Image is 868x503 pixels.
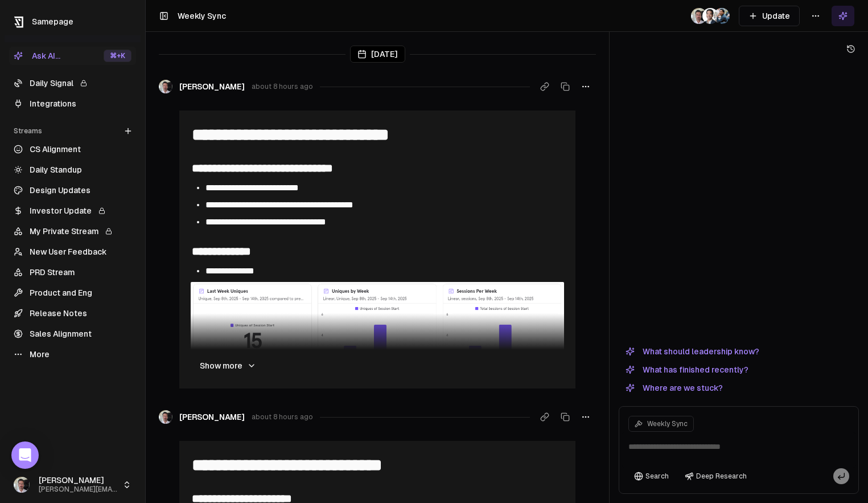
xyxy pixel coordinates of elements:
img: 1695405595226.jpeg [714,8,730,24]
a: CS Alignment [9,140,136,158]
span: [PERSON_NAME] [179,81,245,92]
img: 2025-09-16_09-04-24.png [191,282,564,389]
a: Sales Alignment [9,325,136,343]
span: [PERSON_NAME] [39,476,118,486]
button: What should leadership know? [619,345,766,358]
img: _image [702,8,718,24]
span: [PERSON_NAME][EMAIL_ADDRESS] [39,485,118,494]
div: Streams [9,122,136,140]
div: [DATE] [350,46,405,63]
div: Open Intercom Messenger [11,441,39,469]
span: Samepage [32,17,73,26]
span: about 8 hours ago [252,412,313,422]
img: _image [691,8,707,24]
img: _image [159,410,172,424]
div: Ask AI... [14,50,60,62]
a: Design Updates [9,181,136,199]
a: More [9,345,136,363]
a: Daily Standup [9,161,136,179]
div: ⌘ +K [104,50,131,62]
span: about 8 hours ago [252,82,313,91]
a: Release Notes [9,304,136,322]
span: [PERSON_NAME] [179,411,245,423]
button: Show more [191,354,265,377]
button: Search [628,468,674,484]
button: Where are we stuck? [619,381,730,395]
a: Integrations [9,95,136,113]
img: _image [14,477,30,493]
a: My Private Stream [9,222,136,240]
span: Weekly Sync [178,11,226,21]
span: Weekly Sync [647,419,688,428]
a: Product and Eng [9,284,136,302]
button: Update [739,6,800,26]
a: Investor Update [9,202,136,220]
button: Deep Research [679,468,752,484]
button: What has finished recently? [619,363,755,377]
button: [PERSON_NAME][PERSON_NAME][EMAIL_ADDRESS] [9,471,136,498]
button: Ask AI...⌘+K [9,47,136,65]
a: Daily Signal [9,74,136,92]
a: New User Feedback [9,243,136,261]
a: PRD Stream [9,263,136,281]
img: _image [159,80,172,93]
